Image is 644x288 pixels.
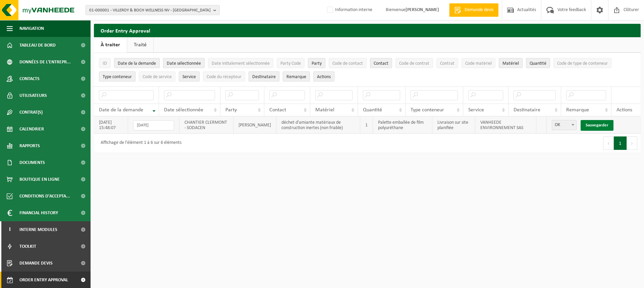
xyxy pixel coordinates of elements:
span: I [7,221,13,238]
span: 01-000001 - VILLEROY & BOCH WELLNESS NV - [GEOGRAPHIC_DATA] [89,5,211,15]
td: Livraison sur site planifiée [432,116,475,134]
td: 1 [360,116,373,134]
span: Type conteneur [103,74,132,79]
a: Demande devis [449,3,498,17]
span: Contrat(s) [19,104,43,121]
td: [PERSON_NAME] [233,116,276,134]
div: Affichage de l'élément 1 à 6 sur 6 éléments [97,137,181,149]
span: Date initialement sélectionnée [212,61,270,66]
span: Code du récepteur [207,74,241,79]
span: Actions [616,107,632,113]
span: Calendrier [19,121,44,137]
h2: Order Entry Approval [94,24,641,37]
span: Boutique en ligne [19,171,60,188]
td: VANHEEDE ENVIRONNEMENT SAS [475,116,536,134]
span: Conditions d'accepta... [19,188,70,205]
button: Party CodeParty Code: Activate to sort [277,58,305,68]
button: DestinataireDestinataire : Activate to sort [249,71,279,81]
button: Type conteneurType conteneur: Activate to sort [99,71,136,81]
button: ContactContact: Activate to sort [370,58,392,68]
span: Demande devis [463,7,495,13]
span: Code de contact [332,61,363,66]
span: Toolkit [19,238,36,255]
span: Quantité [530,61,546,66]
button: ServiceService: Activate to sort [179,71,200,81]
span: Actions [317,74,331,79]
span: Quantité [363,107,382,113]
span: Interne modules [19,221,57,238]
label: Information interne [326,5,372,15]
span: Matériel [315,107,334,113]
span: OK [552,120,577,130]
span: Date de la demande [118,61,156,66]
span: Financial History [19,205,58,221]
button: Date de la demandeDate de la demande: Activate to remove sorting [114,58,160,68]
a: Sauvegarder [581,120,613,131]
span: Service [182,74,196,79]
span: Party Code [280,61,301,66]
button: Code matérielCode matériel: Activate to sort [462,58,495,68]
button: 01-000001 - VILLEROY & BOCH WELLNESS NV - [GEOGRAPHIC_DATA] [86,5,220,15]
span: Documents [19,154,45,171]
button: RemarqueRemarque: Activate to sort [283,71,310,81]
a: Traité [127,37,153,53]
span: Date de la demande [99,107,143,113]
span: OK [552,120,576,130]
span: Destinataire [514,107,540,113]
span: Code matériel [465,61,492,66]
button: QuantitéQuantité: Activate to sort [526,58,550,68]
span: Rapports [19,137,40,154]
td: Palette emballée de film polyuréthane [373,116,432,134]
span: Party [225,107,237,113]
span: Remarque [566,107,589,113]
span: Service [468,107,484,113]
span: Date sélectionnée [167,61,201,66]
button: Date sélectionnéeDate sélectionnée: Activate to sort [163,58,205,68]
span: Code de service [143,74,172,79]
button: Actions [313,71,334,81]
button: MatérielMatériel: Activate to sort [499,58,523,68]
button: 1 [614,136,627,150]
span: Données de l'entrepr... [19,54,71,70]
button: ContratContrat: Activate to sort [436,58,458,68]
span: Code de type de conteneur [557,61,608,66]
button: Code de contactCode de contact: Activate to sort [329,58,367,68]
button: Next [627,136,637,150]
strong: [PERSON_NAME] [406,7,439,12]
span: Code de contrat [399,61,429,66]
span: ID [103,61,107,66]
span: Destinataire [252,74,276,79]
span: Party [312,61,322,66]
button: IDID: Activate to sort [99,58,111,68]
td: CHANTIER CLERMONT - SODACEN [179,116,233,134]
span: Navigation [19,20,44,37]
button: Code de contratCode de contrat: Activate to sort [395,58,433,68]
button: Code du récepteurCode du récepteur: Activate to sort [203,71,245,81]
span: Utilisateurs [19,87,47,104]
span: Remarque [286,74,306,79]
span: Date sélectionnée [164,107,203,113]
button: Code de serviceCode de service: Activate to sort [139,71,175,81]
span: Contrat [440,61,454,66]
a: À traiter [94,37,127,53]
span: Contact [269,107,286,113]
button: PartyParty: Activate to sort [308,58,325,68]
td: déchet d'amiante matériaux de construction inertes (non friable) [276,116,361,134]
span: Contacts [19,70,40,87]
button: Date initialement sélectionnéeDate initialement sélectionnée: Activate to sort [208,58,273,68]
span: Demande devis [19,255,53,272]
span: Tableau de bord [19,37,56,54]
span: Matériel [502,61,519,66]
td: [DATE] 15:48:07 [94,116,128,134]
span: Contact [374,61,388,66]
button: Previous [603,136,614,150]
button: Code de type de conteneurCode de type de conteneur: Activate to sort [553,58,611,68]
span: Type conteneur [411,107,444,113]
